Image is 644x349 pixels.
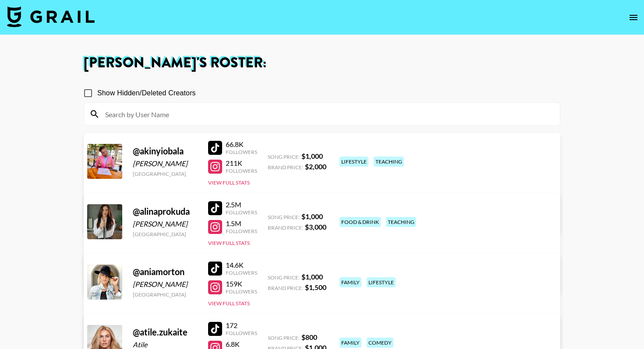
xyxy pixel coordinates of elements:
span: Song Price: [268,154,300,160]
img: Grail Talent [7,6,95,27]
div: [PERSON_NAME] [133,159,198,168]
div: lifestyle [367,277,396,287]
button: open drawer [625,9,642,26]
div: 6.8K [226,340,257,349]
div: Followers [226,149,257,155]
div: 1.5M [226,219,257,228]
div: Followers [226,330,257,336]
div: family [340,338,361,348]
div: @ alinaprokuda [133,206,198,217]
div: 172 [226,321,257,330]
div: [GEOGRAPHIC_DATA] [133,171,198,177]
button: View Full Stats [208,179,250,186]
div: 2.5M [226,200,257,209]
div: lifestyle [340,157,368,167]
strong: $ 1,000 [301,152,323,160]
div: [PERSON_NAME] [133,280,198,289]
div: Followers [226,269,257,276]
div: @ aniamorton [133,266,198,277]
strong: $ 1,000 [301,212,323,220]
div: Followers [226,168,257,174]
span: Song Price: [268,214,300,220]
div: teaching [374,157,404,167]
div: family [340,277,361,287]
strong: $ 3,000 [305,223,326,231]
div: @ atile.zukaite [133,327,198,338]
input: Search by User Name [100,107,555,121]
div: 159K [226,279,257,288]
span: Brand Price: [268,224,303,231]
div: [GEOGRAPHIC_DATA] [133,231,198,237]
div: [PERSON_NAME] [133,220,198,228]
button: View Full Stats [208,240,250,246]
strong: $ 1,000 [301,272,323,281]
div: comedy [367,338,393,348]
div: Followers [226,288,257,295]
button: View Full Stats [208,300,250,307]
div: food & drink [340,217,381,227]
div: [GEOGRAPHIC_DATA] [133,291,198,298]
div: 14.6K [226,261,257,269]
div: @ akinyiobala [133,146,198,157]
div: 211K [226,159,257,168]
span: Show Hidden/Deleted Creators [97,88,196,98]
div: 66.8K [226,140,257,149]
span: Brand Price: [268,164,303,171]
span: Song Price: [268,274,300,281]
span: Song Price: [268,335,300,341]
strong: $ 2,000 [305,162,326,171]
h1: [PERSON_NAME] 's Roster: [84,56,560,70]
span: Brand Price: [268,285,303,291]
strong: $ 800 [301,333,317,341]
div: teaching [386,217,416,227]
div: Followers [226,209,257,216]
div: Atile [133,340,198,349]
div: Followers [226,228,257,234]
strong: $ 1,500 [305,283,326,291]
